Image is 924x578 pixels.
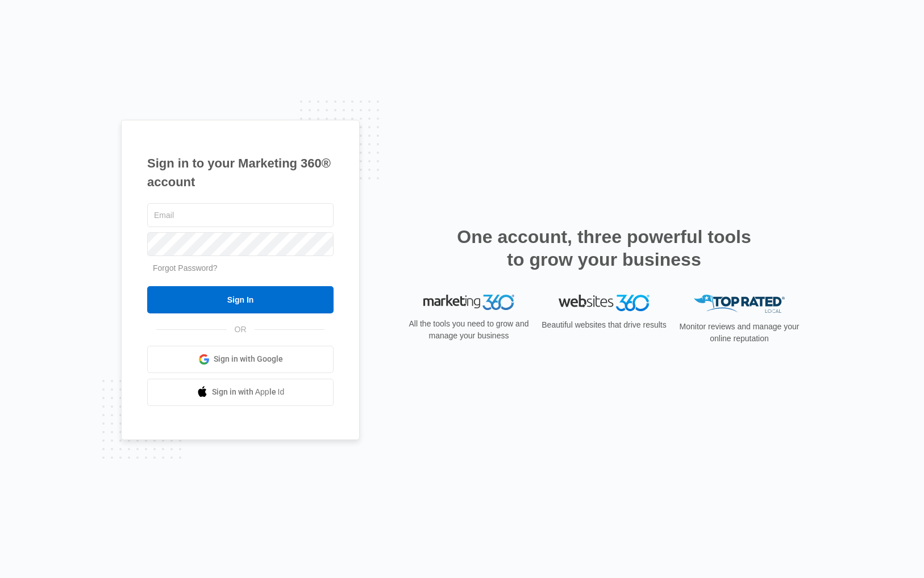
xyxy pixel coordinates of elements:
[423,295,514,311] img: Marketing 360
[694,295,785,313] img: Top Rated Local
[147,203,334,227] input: Email
[559,295,650,311] img: Websites 360
[147,346,334,373] a: Sign in with Google
[676,321,803,345] p: Monitor reviews and manage your online reputation
[453,225,755,271] h2: One account, three powerful tools to grow your business
[147,154,334,191] h1: Sign in to your Marketing 360® account
[147,286,334,313] input: Sign In
[405,318,532,342] p: All the tools you need to grow and manage your business
[153,263,218,273] a: Forgot Password?
[214,353,283,365] span: Sign in with Google
[147,379,334,406] a: Sign in with Apple Id
[212,386,285,398] span: Sign in with Apple Id
[227,324,255,336] span: OR
[540,319,668,331] p: Beautiful websites that drive results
